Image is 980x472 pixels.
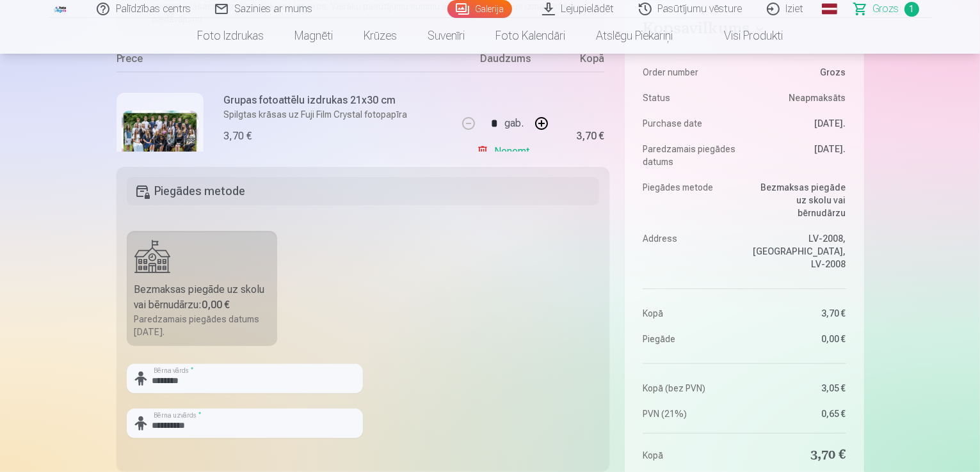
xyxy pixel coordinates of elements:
a: Foto kalendāri [480,18,581,54]
div: Daudzums [457,51,553,72]
dd: [DATE]. [751,143,846,168]
a: Magnēti [279,18,348,54]
div: gab. [504,108,524,139]
dd: 3,70 € [751,446,846,464]
a: Foto izdrukas [182,18,279,54]
img: /fa3 [54,5,68,13]
a: Suvenīri [412,18,480,54]
dt: Piegāde [643,333,738,345]
div: Bezmaksas piegāde uz skolu vai bērnudārzu : [134,282,270,313]
dd: Bezmaksas piegāde uz skolu vai bērnudārzu [751,181,846,219]
a: Noņemt [476,139,534,164]
a: Krūzes [348,18,412,54]
a: Visi produkti [688,18,798,54]
dt: Kopā [643,446,738,464]
dd: LV-2008, [GEOGRAPHIC_DATA], LV-2008 [751,232,846,271]
dt: Status [643,91,738,104]
dd: 0,00 € [751,333,846,345]
dd: 0,65 € [751,407,846,420]
dt: Piegādes metode [643,181,738,219]
div: Kopā [553,51,604,72]
h5: Piegādes metode [127,177,600,205]
div: 3,70 € [576,132,604,140]
div: 3,70 € [224,129,252,144]
span: 1 [904,2,919,17]
dd: Grozs [751,66,846,79]
a: Atslēgu piekariņi [581,18,688,54]
dt: PVN (21%) [643,407,738,420]
span: Grozs [873,1,899,17]
b: 0,00 € [202,299,230,311]
span: Neapmaksāts [789,91,846,104]
dt: Paredzamais piegādes datums [643,143,738,168]
dd: 3,70 € [751,307,846,320]
dt: Order number [643,66,738,79]
div: Prece [116,51,458,72]
div: Paredzamais piegādes datums [DATE]. [134,313,270,338]
h6: Grupas fotoattēlu izdrukas 21x30 cm [224,93,408,108]
dd: 3,05 € [751,382,846,395]
dt: Address [643,232,738,271]
dt: Kopā [643,307,738,320]
dt: Kopā (bez PVN) [643,382,738,395]
dd: [DATE]. [751,117,846,130]
dt: Purchase date [643,117,738,130]
p: Spilgtas krāsas uz Fuji Film Crystal fotopapīra [224,108,408,121]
